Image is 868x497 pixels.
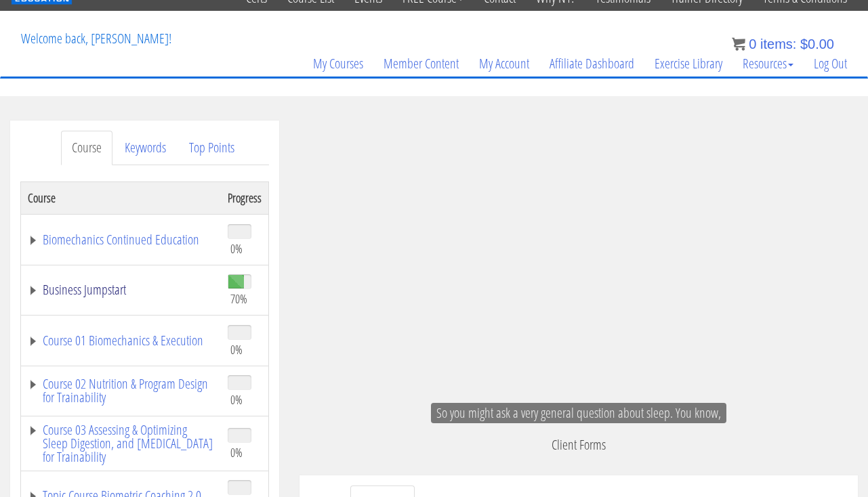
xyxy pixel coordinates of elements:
p: Client Forms [299,435,858,455]
p: So you might ask a very general question about sleep. You know, [431,403,726,423]
a: Keywords [114,131,177,165]
span: $ [800,37,808,51]
span: 0% [230,445,243,460]
a: Course 02 Nutrition & Program Design for Trainability [28,377,214,404]
span: 0% [230,392,243,407]
span: items: [760,37,796,51]
a: My Courses [303,31,373,96]
a: Biomechanics Continued Education [28,233,214,246]
span: 0 [749,37,756,51]
p: Welcome back, [PERSON_NAME]! [11,12,182,66]
a: Member Content [373,31,469,96]
span: 70% [230,291,247,306]
span: 0% [230,241,243,256]
a: Course 01 Biomechanics & Execution [28,334,214,347]
a: Course 03 Assessing & Optimizing Sleep Digestion, and [MEDICAL_DATA] for Trainability [28,423,214,464]
img: icon11.png [732,37,745,51]
a: Resources [732,31,804,96]
span: 0% [230,342,243,357]
th: Course [21,181,222,214]
a: Course [61,131,112,165]
a: My Account [469,31,539,96]
a: 0 items: $0.00 [732,37,834,51]
a: Top Points [178,131,245,165]
th: Progress [221,181,269,214]
a: Exercise Library [644,31,732,96]
a: Business Jumpstart [28,283,214,297]
a: Log Out [804,31,857,96]
a: Affiliate Dashboard [539,31,644,96]
bdi: 0.00 [800,37,834,51]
